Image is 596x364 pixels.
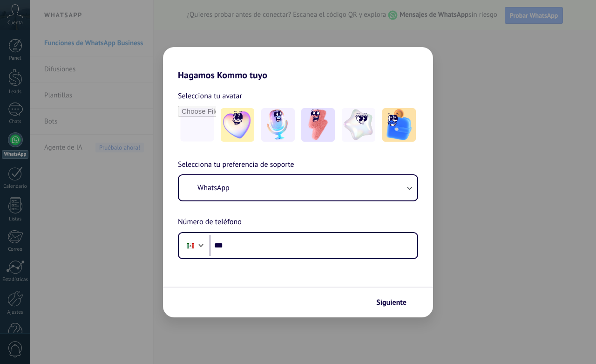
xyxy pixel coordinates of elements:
[182,236,199,255] div: Mexico: + 52
[301,108,335,142] img: -3.jpeg
[342,108,375,142] img: -4.jpeg
[376,299,406,306] span: Siguiente
[382,108,416,142] img: -5.jpeg
[178,90,242,102] span: Selecciona tu avatar
[221,108,254,142] img: -1.jpeg
[197,183,230,192] span: WhatsApp
[179,175,417,200] button: WhatsApp
[178,216,242,228] span: Número de teléfono
[261,108,295,142] img: -2.jpeg
[372,295,419,310] button: Siguiente
[178,159,294,171] span: Selecciona tu preferencia de soporte
[163,47,433,81] h2: Hagamos Kommo tuyo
